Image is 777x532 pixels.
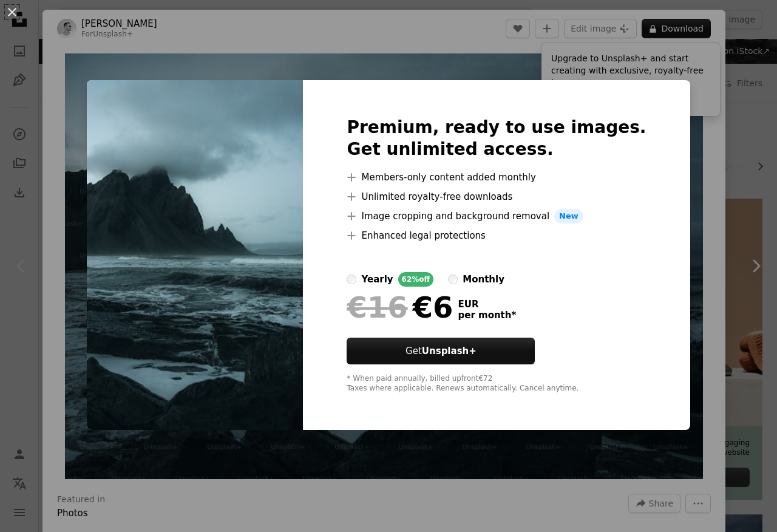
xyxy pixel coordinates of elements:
[448,275,458,284] input: monthly
[463,272,504,287] div: monthly
[347,209,646,223] li: Image cropping and background removal
[347,275,356,284] input: yearly62%off
[347,170,646,185] li: Members-only content added monthly
[347,292,453,323] div: €6
[347,292,407,323] span: €16
[347,338,535,364] button: GetUnsplash+
[398,272,434,287] div: 62% off
[361,272,393,287] div: yearly
[458,310,516,321] span: per month *
[87,80,303,430] img: premium_photo-1668456012219-e3299fd0307e
[347,228,646,243] li: Enhanced legal protections
[422,346,477,356] strong: Unsplash+
[347,189,646,204] li: Unlimited royalty-free downloads
[347,374,646,394] div: * When paid annually, billed upfront €72 Taxes where applicable. Renews automatically. Cancel any...
[554,209,583,223] span: New
[347,117,646,160] h2: Premium, ready to use images. Get unlimited access.
[458,299,516,310] span: EUR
